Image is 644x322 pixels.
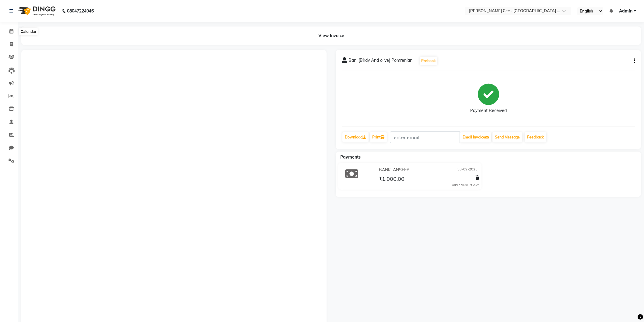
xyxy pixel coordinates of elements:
[457,167,478,173] span: 30-09-2025
[21,26,641,45] div: View Invoice
[460,132,491,142] button: Email Invoice
[379,167,410,173] span: BANKTANSFER
[370,132,387,142] a: Print
[19,28,38,35] div: Calendar
[67,2,94,19] b: 08047224946
[348,57,412,66] span: Bani (Birdy And olive) Pomrenian
[379,175,404,184] span: ₹1,000.00
[340,154,361,160] span: Payments
[619,8,632,14] span: Admin
[390,131,460,143] input: enter email
[470,107,507,114] div: Payment Received
[525,132,546,142] a: Feedback
[420,57,437,65] button: Prebook
[492,132,522,142] button: Send Message
[342,132,369,142] a: Download
[16,2,57,19] img: logo
[452,183,479,187] div: Added on 30-09-2025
